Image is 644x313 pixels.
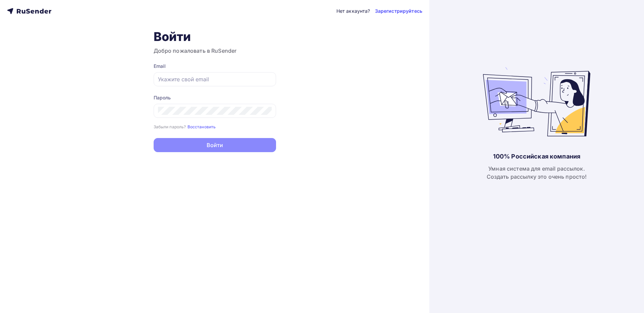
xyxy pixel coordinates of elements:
[375,8,422,14] a: Зарегистрируйтесь
[187,124,216,129] small: Восстановить
[158,75,272,83] input: Укажите свой email
[154,29,276,44] h1: Войти
[154,138,276,152] button: Войти
[187,124,216,129] a: Восстановить
[154,47,276,55] h3: Добро пожаловать в RuSender
[154,94,276,101] div: Пароль
[154,124,186,129] small: Забыли пароль?
[487,165,587,181] div: Умная система для email рассылок. Создать рассылку это очень просто!
[154,63,276,70] div: Email
[336,8,370,14] div: Нет аккаунта?
[493,152,580,161] div: 100% Российская компания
